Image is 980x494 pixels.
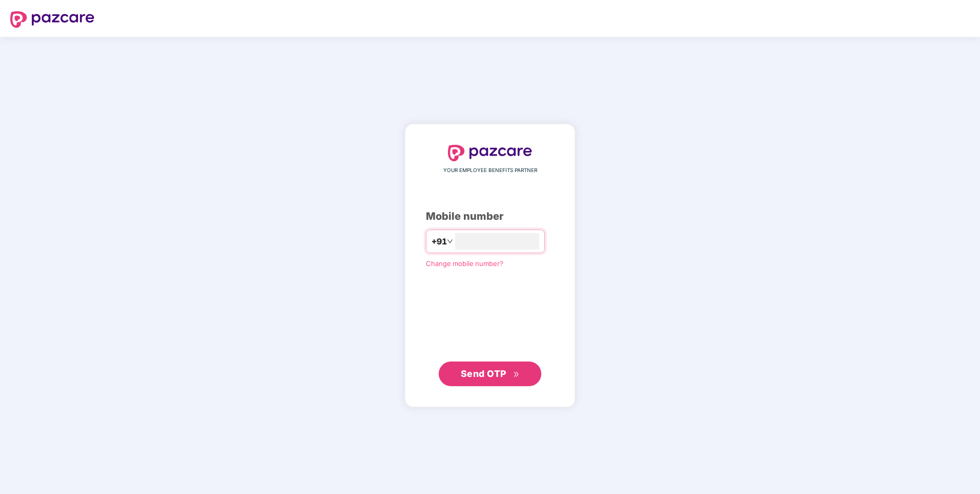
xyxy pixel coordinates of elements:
[513,371,520,378] span: double-right
[426,208,554,224] div: Mobile number
[10,11,94,28] img: logo
[443,166,537,175] span: YOUR EMPLOYEE BENEFITS PARTNER
[461,368,506,379] span: Send OTP
[439,362,541,386] button: Send OTPdouble-right
[426,259,503,268] a: Change mobile number?
[447,238,453,244] span: down
[448,145,532,161] img: logo
[432,235,447,248] span: +91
